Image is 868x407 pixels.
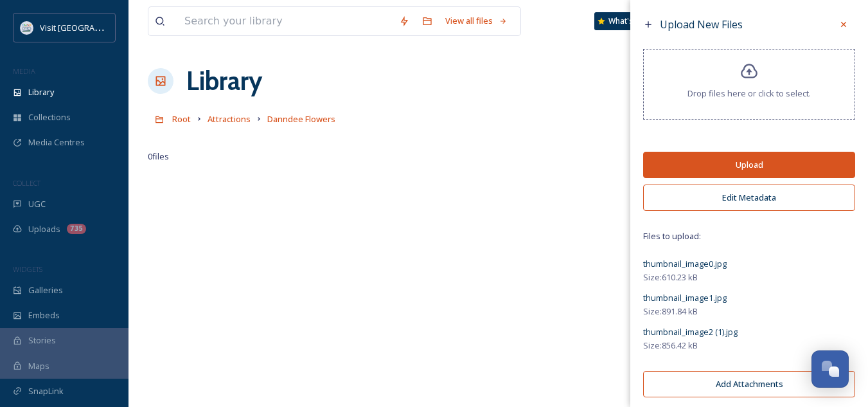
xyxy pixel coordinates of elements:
span: Media Centres [28,136,85,149]
a: Attractions [208,111,251,127]
span: UGC [28,198,46,210]
a: Root [172,111,191,127]
button: Add Attachments [643,371,855,397]
span: Maps [28,360,49,372]
input: Search your library [178,7,393,35]
span: Stories [28,334,56,347]
a: Library [186,62,262,100]
span: Visit [GEOGRAPHIC_DATA] [40,21,139,33]
span: Drop files here or click to select. [687,87,811,100]
a: What's New [594,12,659,30]
img: QCCVB_VISIT_vert_logo_4c_tagline_122019.svg [21,21,33,34]
span: Attractions [208,113,251,125]
span: Collections [28,111,71,123]
a: View all files [439,8,514,33]
span: WIDGETS [13,264,42,274]
span: Upload New Files [660,17,743,32]
button: Open Chat [811,350,849,388]
button: Edit Metadata [643,185,855,211]
span: Size: 610.23 kB [643,271,698,284]
span: Danndee Flowers [267,113,335,125]
span: thumbnail_image0.jpg [643,258,727,269]
span: Galleries [28,284,63,296]
span: Files to upload: [643,230,855,242]
span: Embeds [28,309,60,321]
span: COLLECT [13,178,40,188]
span: thumbnail_image1.jpg [643,292,727,303]
span: SnapLink [28,385,64,397]
span: thumbnail_image2 (1).jpg [643,326,738,338]
div: 735 [67,224,86,234]
button: Upload [643,152,855,178]
a: Danndee Flowers [267,111,335,127]
span: 0 file s [148,150,169,163]
span: Root [172,113,191,125]
span: Size: 856.42 kB [643,339,698,352]
span: Uploads [28,223,60,235]
span: Library [28,86,54,98]
span: MEDIA [13,66,35,76]
span: Size: 891.84 kB [643,305,698,318]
